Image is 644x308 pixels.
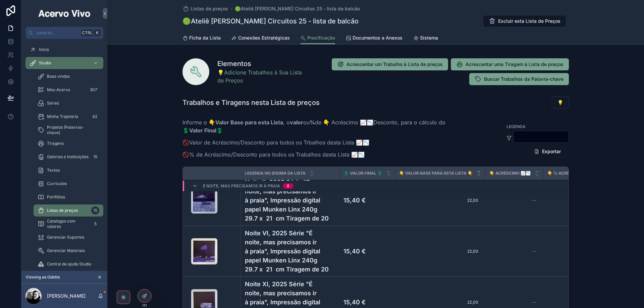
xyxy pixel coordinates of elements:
strong: % [310,119,315,126]
span: Tiragens [47,141,64,146]
label: legenda [506,123,526,129]
button: Acrescentar uma Tiragem à Lista de preços [451,58,569,70]
span: 💡 [557,99,563,106]
p: [PERSON_NAME] [47,293,86,299]
span: Sistema [420,35,438,41]
span: Início [39,47,49,52]
span: Legenda no Idioma da Lista [245,171,306,176]
a: Sistema [413,32,438,45]
strong: valor [290,119,303,126]
a: Central de ajuda Studio [34,258,103,270]
span: Minha Trajetória [47,114,78,119]
p: Informe o 👇 , o ou de 👇 Acréscimo 📈📉Desconto, para o cálculo do 💲 💲 [182,118,466,134]
span: Acrescentar um Trabalho à Lista de preços [346,61,443,68]
span: Jump to... [36,30,78,36]
span: Gerenciar Materiais [47,248,85,253]
span: Portfólios [47,194,65,200]
span: Gerenciar Suportes [47,235,84,240]
a: Conexões Estratégicas [231,32,290,45]
a: Listas de preços15 [34,204,103,217]
strong: Valor Base para esta Lista [215,119,283,126]
span: Ficha da Lista [189,35,221,41]
p: 🚫% de Acréscimo/Desconto para todos os Trabalhos desta Lista 📈📉 [182,150,466,159]
span: Excluir esta Lista de Preços [498,18,560,24]
a: Gerenciar Materiais [34,245,103,257]
span: Curriculos [47,181,67,186]
span: Acrescentar uma Tiragem à Lista de preços [466,61,563,68]
a: Textos [34,164,103,176]
div: -- [532,198,536,203]
h4: 15,40 € [343,196,391,205]
span: 👇 % Acréscimo 📈📉 [547,171,594,176]
button: Exportar [529,145,566,158]
a: 💡Adicione Trabalhos à Sua Lista de Preços [217,68,303,84]
span: 👇 Valor Base para esta Lista 👇 [399,171,473,176]
button: Jump to...CtrlK [25,27,103,39]
button: Excluir esta Lista de Preços [483,15,566,27]
h1: Elementos [217,59,303,68]
a: Galerias e Instituições15 [34,151,103,163]
div: 5 [91,220,99,228]
span: 💲 Valor final 💲 [344,171,382,176]
span: 22,00 [401,300,478,305]
h4: 15,40 € [343,247,391,256]
span: -30.00% [550,249,599,254]
span: Listas de preços [47,208,78,213]
span: -30.00% [550,198,599,203]
span: Listas de preços [191,5,228,12]
div: -- [532,249,536,254]
span: É noite, mas precisamos ir à praia [203,183,280,189]
span: Buscar Trabalhos da Palavra-chave [484,76,563,82]
span: 22,00 [401,249,478,254]
span: Central de ajuda Studio [47,261,91,267]
button: 💡 [552,97,569,109]
span: Viewing as Odette [25,274,60,280]
div: 42 [90,113,99,121]
div: 15 [91,206,99,214]
a: Boas vindas [34,70,103,82]
span: Precificação [307,35,335,41]
a: Studio [25,57,103,69]
span: Textos [47,168,60,173]
span: Conexões Estratégicas [238,35,290,41]
a: Minha Trajetória42 [34,111,103,123]
a: Ficha da Lista [182,32,221,45]
button: Buscar Trabalhos da Palavra-chave [469,73,569,85]
a: Meu Acervo307 [34,84,103,96]
a: Séries [34,97,103,109]
span: Ctrl [81,29,93,36]
h1: 🟢Ateliê [PERSON_NAME] Circuitos 25 - lista de balcão [182,16,359,26]
a: Tiragens [34,137,103,149]
a: Projetos (Palavras-chave) [34,124,103,136]
span: Studio [39,60,51,66]
span: K [95,30,100,36]
h4: 15,40 € [343,298,391,307]
h4: Noite VI, 2025 Série "É noite, mas precisamos ir à praia", Impressão digital papel Munken Linx 24... [245,229,336,274]
div: 8 [287,183,289,189]
strong: Valor Final [189,127,216,134]
span: Catalogos com valores [47,219,89,229]
div: -- [532,300,536,305]
span: 22,00 [401,198,478,203]
span: Boas vindas [47,74,70,79]
a: Catalogos com valores5 [34,218,103,230]
img: App logo [37,8,92,19]
a: Início [25,44,103,56]
a: Listas de preços [182,5,228,12]
div: scrollable content [21,39,107,271]
a: Documentos e Anexos [346,32,402,45]
h1: Trabalhos e Tiragens nesta Lista de preços [182,98,320,107]
a: 🟢Ateliê [PERSON_NAME] Circuitos 25 - lista de balcão [235,5,360,12]
a: Precificação [301,32,335,45]
span: Séries [47,101,59,106]
span: Documentos e Anexos [353,35,402,41]
span: -30.00% [550,300,599,305]
a: Portfólios [34,191,103,203]
button: Acrescentar um Trabalho à Lista de preços [332,58,448,70]
h4: Noite II, 2025 Série "É noite, mas precisamos ir à praia", Impressão digital papel Munken Linx 24... [245,178,336,223]
span: Projetos (Palavras-chave) [47,125,97,135]
a: Curriculos [34,178,103,190]
span: Galerias e Instituições [47,154,89,160]
div: 307 [88,86,99,94]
